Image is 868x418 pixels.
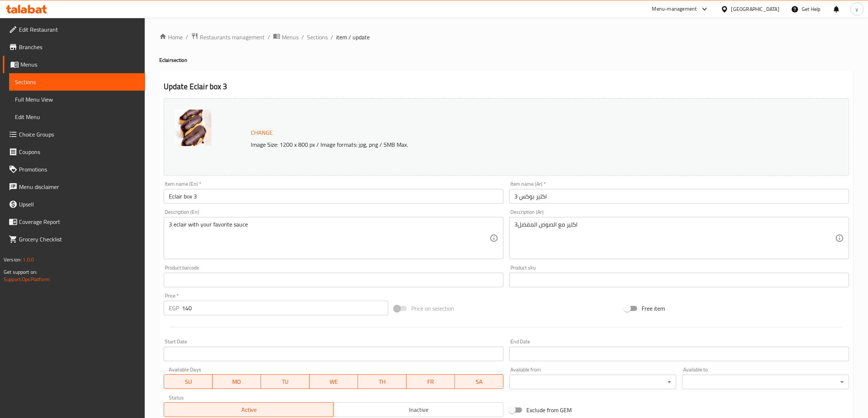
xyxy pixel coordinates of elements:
input: Enter name Ar [509,189,849,204]
span: Coupons [19,147,139,156]
span: SU [167,376,210,387]
button: Active [164,402,334,417]
button: FR [406,374,455,389]
p: Image Size: 1200 x 800 px / Image formats: jpg, png / 5MB Max. [248,140,745,149]
a: Support.OpsPlatform [4,275,50,284]
a: Edit Menu [9,108,145,126]
span: Free item [642,304,665,313]
li: / [301,33,304,42]
span: Exclude from GEM [526,406,572,414]
div: [GEOGRAPHIC_DATA] [731,5,779,13]
span: Edit Menu [15,113,139,121]
span: Branches [19,43,139,51]
a: Choice Groups [3,126,145,143]
span: Sections [15,78,139,86]
button: WE [310,374,358,389]
a: Promotions [3,161,145,178]
input: Enter name En [164,189,503,204]
a: Menus [3,56,145,73]
li: / [268,33,270,42]
span: Full Menu View [15,95,139,104]
span: SA [458,376,501,387]
div: ​ [682,375,849,389]
span: WE [312,376,355,387]
span: Edit Restaurant [19,25,139,34]
input: Please enter product sku [509,273,849,287]
button: TU [261,374,310,389]
a: Coverage Report [3,213,145,230]
a: Upsell [3,196,145,213]
span: Upsell [19,200,139,209]
a: Sections [9,73,145,91]
button: SA [455,374,503,389]
a: Home [159,33,183,42]
span: Coverage Report [19,217,139,226]
a: Edit Restaurant [3,21,145,38]
span: Menus [20,60,139,69]
a: Sections [307,33,328,42]
a: Restaurants management [191,32,265,42]
textarea: 3اكلير مع الصوص المفضل [514,221,835,256]
span: Grocery Checklist [19,235,139,244]
span: Inactive [336,405,501,415]
button: Inactive [333,402,503,417]
span: TU [264,376,307,387]
button: Change [248,125,276,140]
button: SU [164,374,213,389]
span: Choice Groups [19,130,139,139]
span: Version: [4,255,22,264]
div: Menu-management [652,5,697,13]
span: Restaurants management [200,33,265,42]
textarea: 3 eclair with your favorite sauce [169,221,490,256]
p: EGP [169,304,179,312]
span: MO [215,376,258,387]
span: Price on selection [411,304,454,313]
button: TH [358,374,406,389]
a: Menus [273,32,299,42]
h2: Update Eclair box 3 [164,81,849,92]
button: MO [213,374,261,389]
a: Grocery Checklist [3,230,145,248]
img: Eclaire_Box_3_638669998843264179.jpg [175,110,211,146]
span: Change [251,127,273,138]
span: Menu disclaimer [19,182,139,191]
span: Promotions [19,165,139,174]
a: Menu disclaimer [3,178,145,196]
a: Branches [3,38,145,56]
a: Coupons [3,143,145,161]
a: Full Menu View [9,91,145,108]
li: / [186,33,188,42]
h4: Eclair section [159,56,853,64]
span: Active [167,405,331,415]
span: 1.0.0 [23,255,34,264]
input: Please enter product barcode [164,273,503,287]
nav: breadcrumb [159,32,853,42]
span: TH [361,376,404,387]
span: item / update [336,33,370,42]
div: ​ [509,375,676,389]
span: Menus [282,33,299,42]
input: Please enter price [182,301,388,315]
span: Get support on: [4,267,37,277]
li: / [331,33,333,42]
span: y [856,5,858,13]
span: FR [409,376,452,387]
